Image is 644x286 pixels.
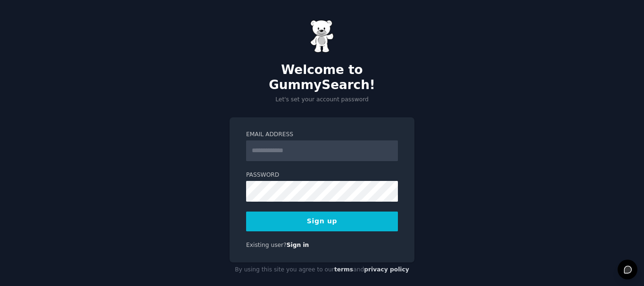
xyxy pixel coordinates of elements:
[334,266,353,273] a: terms
[287,242,309,248] a: Sign in
[230,262,414,278] div: By using this site you agree to our and
[246,212,398,231] button: Sign up
[364,266,409,273] a: privacy policy
[230,63,414,92] h2: Welcome to GummySearch!
[246,171,398,180] label: Password
[310,20,334,53] img: Gummy Bear
[246,131,398,139] label: Email Address
[230,96,414,104] p: Let's set your account password
[246,242,287,248] span: Existing user?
